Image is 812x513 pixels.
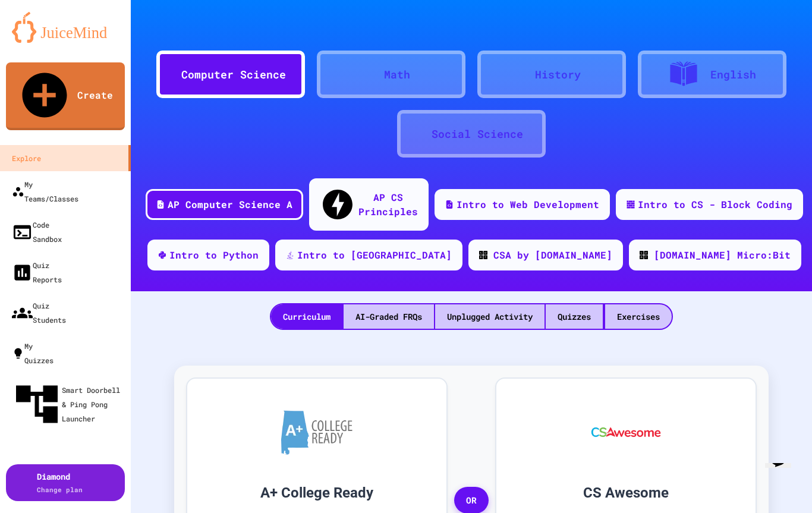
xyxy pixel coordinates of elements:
div: My Quizzes [12,339,53,367]
div: Quiz Reports [12,258,62,287]
div: Quizzes [546,304,603,329]
div: Computer Science [181,67,286,83]
a: Create [6,62,125,130]
div: Intro to CS - Block Coding [638,197,792,212]
img: logo-orange.svg [12,12,119,43]
div: Quiz Students [12,298,66,327]
button: DiamondChange plan [6,464,125,501]
img: A+ College Ready [281,410,353,455]
div: [DOMAIN_NAME] Micro:Bit [654,248,791,262]
img: CODE_logo_RGB.png [479,251,487,259]
div: Math [384,67,410,83]
div: Social Science [432,126,523,142]
div: AP CS Principles [358,190,418,219]
div: History [535,67,581,83]
div: English [710,67,756,83]
div: Code Sandbox [12,218,62,246]
div: Intro to Python [169,248,259,262]
h3: CS Awesome [514,482,738,503]
div: Smart Doorbell & Ping Pong Launcher [12,379,126,429]
div: Curriculum [271,304,342,329]
div: AI-Graded FRQs [344,304,434,329]
div: Explore [12,151,41,165]
iframe: chat widget [760,463,800,501]
div: CSA by [DOMAIN_NAME] [493,248,612,262]
div: AP Computer Science A [168,197,292,212]
h3: A+ College Ready [205,482,429,503]
div: Diamond [37,470,83,495]
div: Intro to Web Development [457,197,599,212]
div: My Teams/Classes [12,177,78,206]
span: Change plan [37,485,83,494]
div: Intro to [GEOGRAPHIC_DATA] [297,248,452,262]
div: Exercises [605,304,672,329]
div: Unplugged Activity [435,304,545,329]
img: CODE_logo_RGB.png [640,251,648,259]
img: CS Awesome [580,396,673,468]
